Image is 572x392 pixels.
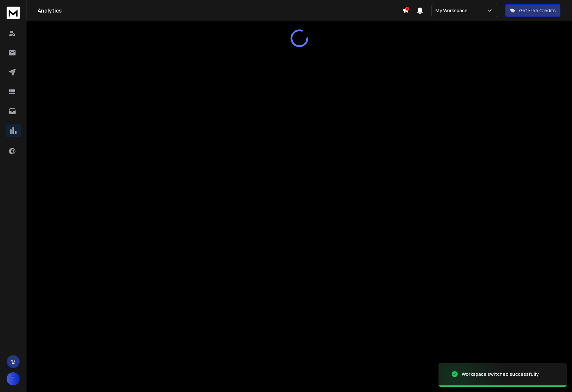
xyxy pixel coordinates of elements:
[505,4,560,17] button: Get Free Credits
[38,7,402,15] h1: Analytics
[7,7,20,19] img: logo
[436,7,470,14] p: My Workspace
[462,371,539,377] div: Workspace switched successfully
[7,372,20,385] button: T
[519,7,556,14] p: Get Free Credits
